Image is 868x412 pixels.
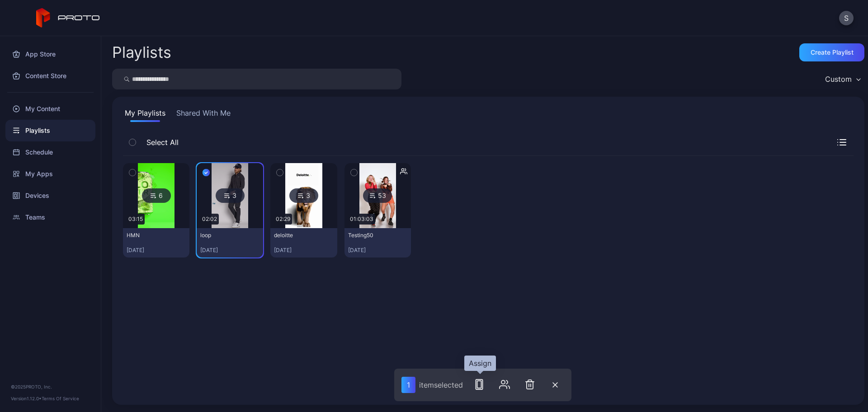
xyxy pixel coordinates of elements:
div: [DATE] [274,247,333,254]
button: S [839,11,854,25]
div: item selected [419,380,463,389]
button: HMN[DATE] [123,228,189,257]
div: [DATE] [200,247,259,254]
button: Create Playlist [799,43,864,61]
a: Teams [5,206,95,228]
div: [DATE] [127,247,186,254]
div: 3 [289,188,318,203]
div: 02:29 [274,214,292,225]
a: Playlists [5,120,95,141]
div: 02:02 [200,214,219,225]
div: 03:15 [127,214,145,225]
div: HMN [127,232,176,239]
a: Devices [5,185,95,206]
button: loop[DATE] [197,228,263,257]
a: Terms Of Service [42,396,79,401]
button: Testing50[DATE] [344,228,411,257]
div: deloitte [274,232,324,239]
button: deloitte[DATE] [270,228,337,257]
div: Testing50 [348,232,398,239]
div: 53 [363,188,392,203]
button: Custom [821,69,864,89]
div: 6 [142,188,171,203]
a: Schedule [5,141,95,163]
div: © 2025 PROTO, Inc. [11,383,90,390]
div: 3 [216,188,245,203]
button: My Playlists [123,108,167,122]
a: My Apps [5,163,95,185]
a: App Store [5,43,95,65]
span: Select All [142,137,179,148]
span: Version 1.12.0 • [11,396,42,401]
div: 01:03:03 [348,214,375,225]
div: Create Playlist [811,49,854,56]
h2: Playlists [112,44,171,61]
div: Assign [464,356,496,371]
a: Content Store [5,65,95,87]
div: [DATE] [348,247,407,254]
a: My Content [5,98,95,120]
button: Shared With Me [175,108,232,122]
div: 1 [401,377,415,393]
div: Custom [825,75,852,84]
div: loop [200,232,250,239]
